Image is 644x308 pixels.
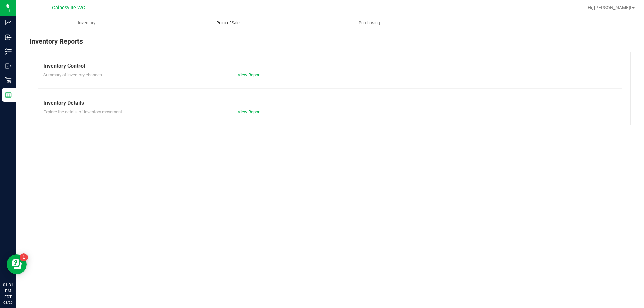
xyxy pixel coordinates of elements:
[5,77,12,84] inline-svg: Retail
[299,16,440,30] a: Purchasing
[350,20,389,26] span: Purchasing
[43,99,617,107] div: Inventory Details
[7,254,27,274] iframe: Resource center
[3,282,13,300] p: 01:31 PM EDT
[5,48,12,55] inline-svg: Inventory
[5,34,12,41] inline-svg: Inbound
[20,253,28,261] iframe: Resource center unread badge
[5,19,12,26] inline-svg: Analytics
[43,109,122,114] span: Explore the details of inventory movement
[238,72,261,77] a: View Report
[43,62,617,70] div: Inventory Control
[43,72,102,77] span: Summary of inventory changes
[3,300,13,305] p: 08/20
[16,16,157,30] a: Inventory
[5,91,12,98] inline-svg: Reports
[69,20,104,26] span: Inventory
[52,5,85,11] span: Gainesville WC
[588,5,631,10] span: Hi, [PERSON_NAME]!
[30,36,631,52] div: Inventory Reports
[157,16,299,30] a: Point of Sale
[5,63,12,69] inline-svg: Outbound
[238,109,261,114] a: View Report
[207,20,249,26] span: Point of Sale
